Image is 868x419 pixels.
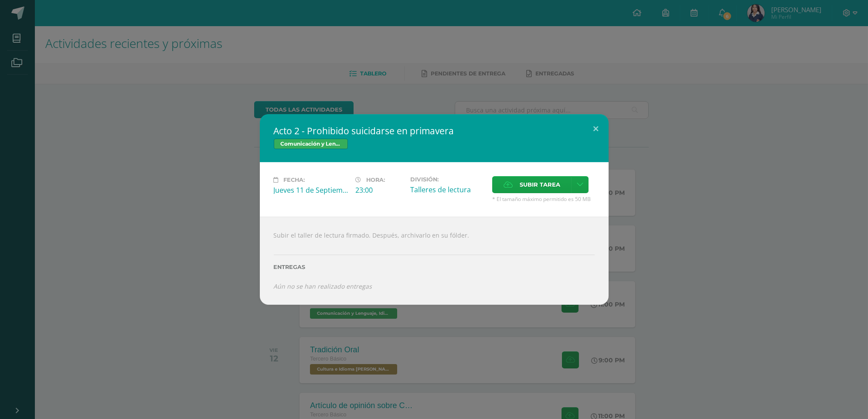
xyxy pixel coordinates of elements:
[284,177,305,183] span: Fecha:
[584,114,609,144] button: Close (Esc)
[274,139,348,149] span: Comunicación y Lenguaje, Idioma Español
[367,177,385,183] span: Hora:
[260,217,609,305] div: Subir el taller de lectura firmado. Después, archivarlo en su fólder.
[410,185,485,194] div: Talleres de lectura
[274,125,595,137] h2: Acto 2 - Prohibido suicidarse en primavera
[274,282,372,290] i: Aún no se han realizado entregas
[274,185,349,195] div: Jueves 11 de Septiembre
[492,195,595,203] span: * El tamaño máximo permitido es 50 MB
[274,264,595,270] label: Entregas
[410,176,485,183] label: División:
[356,185,403,195] div: 23:00
[520,177,560,193] span: Subir tarea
